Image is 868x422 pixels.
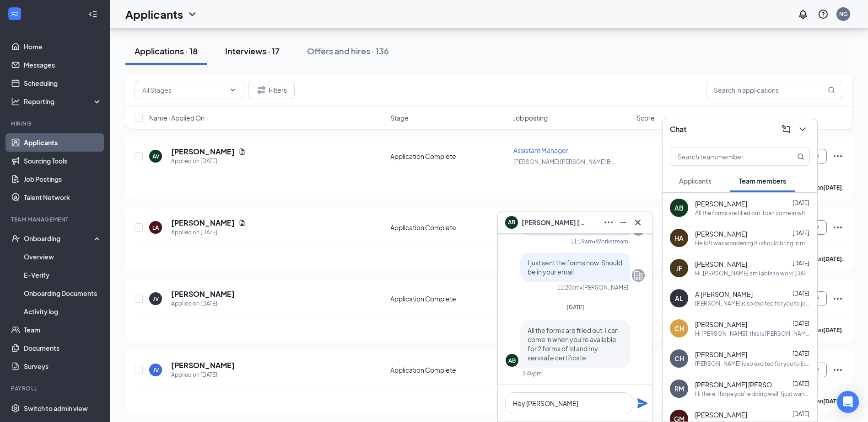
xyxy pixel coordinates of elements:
[695,410,747,419] span: [PERSON_NAME]
[633,270,644,281] svg: Company
[10,9,19,18] svg: WorkstreamLogo
[24,234,94,243] div: Onboarding
[171,157,246,166] div: Applied on [DATE]
[171,147,235,157] h5: [PERSON_NAME]
[171,370,235,380] div: Applied on [DATE]
[823,327,842,333] b: [DATE]
[153,295,159,303] div: JV
[832,293,843,304] svg: Ellipses
[171,289,235,299] h5: [PERSON_NAME]
[11,234,20,243] svg: UserCheck
[793,350,809,357] span: [DATE]
[24,133,102,152] a: Applicants
[11,404,20,413] svg: Settings
[636,113,655,122] span: Score
[674,203,684,212] div: AB
[24,170,102,188] a: Job Postings
[24,266,102,284] a: E-Verify
[580,284,628,291] span: • [PERSON_NAME]
[566,304,584,311] span: [DATE]
[695,320,747,329] span: [PERSON_NAME]
[828,86,835,94] svg: MagnifyingGlass
[238,219,246,227] svg: Document
[706,81,843,99] input: Search in applications
[24,152,102,170] a: Sourcing Tools
[676,264,682,273] div: JF
[601,215,616,230] button: Ellipses
[818,9,829,20] svg: QuestionInfo
[674,324,684,333] div: CH
[695,380,777,389] span: [PERSON_NAME] [PERSON_NAME]
[832,151,843,162] svg: Ellipses
[11,97,20,106] svg: Analysis
[153,366,159,374] div: JV
[695,199,747,208] span: [PERSON_NAME]
[674,354,684,363] div: CH
[24,357,102,375] a: Surveys
[695,229,747,238] span: [PERSON_NAME]
[832,364,843,375] svg: Ellipses
[793,200,809,206] span: [DATE]
[11,216,100,223] div: Team Management
[88,10,97,19] svg: Collapse
[11,385,100,392] div: Payroll
[695,209,810,217] div: All the forms are filled out. I can come in when you're available for 2 forms of Id and my servsa...
[24,339,102,357] a: Documents
[695,350,747,359] span: [PERSON_NAME]
[528,326,619,362] span: All the forms are filled out. I can come in when you're available for 2 forms of Id and my servsa...
[152,153,159,160] div: AV
[695,259,747,269] span: [PERSON_NAME]
[779,122,793,137] button: ComposeMessage
[390,294,508,303] div: Application Complete
[695,239,810,247] div: Hello! I was wondering if i should bring in my no slip shoes and my black pants
[238,148,246,155] svg: Document
[781,124,792,135] svg: ComposeMessage
[505,392,633,414] textarea: Hey [PERSON_NAME]
[793,260,809,267] span: [DATE]
[390,152,508,161] div: Application Complete
[823,255,842,262] b: [DATE]
[695,300,810,307] div: [PERSON_NAME] is so excited for you to join our team! Do you know anyone else who might be intere...
[670,124,686,134] h3: Chat
[823,398,842,405] b: [DATE]
[571,237,593,245] div: 11:19am
[695,290,753,299] span: A’[PERSON_NAME]
[695,390,810,398] div: Hi there, I hope you're doing well! I just wanted to follow up as I don’t think I received the em...
[793,380,809,387] span: [DATE]
[187,9,198,20] svg: ChevronDown
[670,148,779,165] input: Search team member
[24,97,102,106] div: Reporting
[837,391,859,413] div: Open Intercom Messenger
[679,177,712,185] span: Applicants
[390,365,508,375] div: Application Complete
[256,84,267,95] svg: Filter
[603,217,614,228] svg: Ellipses
[24,284,102,302] a: Onboarding Documents
[674,233,684,243] div: HA
[695,269,810,277] div: Hi, [PERSON_NAME] am I able to work [DATE] from 5-10 I picked up the offer?
[135,45,198,57] div: Applications · 18
[793,320,809,327] span: [DATE]
[739,177,786,185] span: Team members
[798,9,809,20] svg: Notifications
[229,86,237,94] svg: ChevronDown
[307,45,389,57] div: Offers and hires · 136
[793,230,809,237] span: [DATE]
[142,85,226,95] input: All Stages
[171,218,235,228] h5: [PERSON_NAME]
[632,217,643,228] svg: Cross
[616,215,631,230] button: Minimize
[637,398,648,409] svg: Plane
[675,294,683,303] div: AL
[171,228,246,237] div: Applied on [DATE]
[631,215,645,230] button: Cross
[24,248,102,266] a: Overview
[24,74,102,92] a: Scheduling
[390,113,409,122] span: Stage
[24,56,102,74] a: Messages
[797,153,804,160] svg: MagnifyingGlass
[793,411,809,417] span: [DATE]
[797,124,808,135] svg: ChevronDown
[528,258,622,276] span: I just sent the forms now. Should be in your email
